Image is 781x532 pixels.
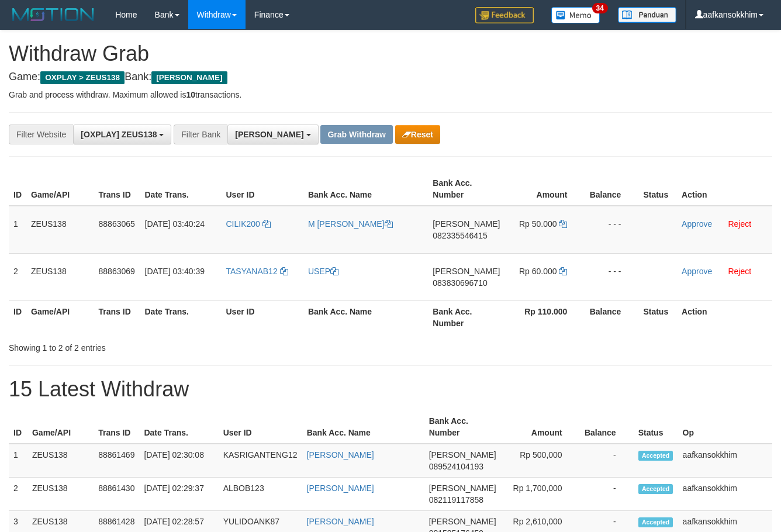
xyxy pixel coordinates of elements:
[307,450,374,460] a: [PERSON_NAME]
[226,219,271,229] a: CILIK200
[9,300,26,334] th: ID
[519,219,557,229] span: Rp 50.000
[638,300,677,334] th: Status
[580,444,634,478] td: -
[682,267,712,276] a: Approve
[559,267,567,276] a: Copy 60000 to clipboard
[186,90,195,99] strong: 10
[428,172,504,206] th: Bank Acc. Number
[429,495,483,505] span: Copy 082119117858 to clipboard
[9,125,73,144] div: Filter Website
[638,172,677,206] th: Status
[504,300,585,334] th: Rp 110.000
[227,125,318,144] button: [PERSON_NAME]
[682,219,712,229] a: Approve
[429,462,483,471] span: Copy 089524104193 to clipboard
[307,517,374,526] a: [PERSON_NAME]
[302,410,424,444] th: Bank Acc. Name
[219,478,302,511] td: ALBOB123
[475,7,534,23] img: Feedback.jpg
[94,478,139,511] td: 88861430
[94,172,140,206] th: Trans ID
[429,483,496,493] span: [PERSON_NAME]
[504,172,585,206] th: Amount
[26,172,94,206] th: Game/API
[678,478,772,511] td: aafkansokkhim
[638,484,673,494] span: Accepted
[222,300,303,334] th: User ID
[728,219,751,229] a: Reject
[433,219,500,229] span: [PERSON_NAME]
[226,267,288,276] a: TASYANAB12
[303,300,428,334] th: Bank Acc. Name
[585,253,638,300] td: - - -
[9,172,26,206] th: ID
[139,410,218,444] th: Date Trans.
[9,206,26,254] td: 1
[320,125,392,144] button: Grab Withdraw
[678,444,772,478] td: aafkansokkhim
[139,478,218,511] td: [DATE] 02:29:37
[429,517,496,526] span: [PERSON_NAME]
[428,300,504,334] th: Bank Acc. Number
[551,7,600,23] img: Button%20Memo.svg
[303,172,428,206] th: Bank Acc. Name
[307,483,374,493] a: [PERSON_NAME]
[9,444,27,478] td: 1
[395,125,440,144] button: Reset
[27,444,94,478] td: ZEUS138
[9,410,27,444] th: ID
[634,410,678,444] th: Status
[9,253,26,300] td: 2
[9,6,98,23] img: MOTION_logo.png
[226,267,278,276] span: TASYANAB12
[592,3,608,13] span: 34
[219,410,302,444] th: User ID
[139,444,218,478] td: [DATE] 02:30:08
[145,267,205,276] span: [DATE] 03:40:39
[27,410,94,444] th: Game/API
[140,172,222,206] th: Date Trans.
[585,172,638,206] th: Balance
[40,71,125,84] span: OXPLAY > ZEUS138
[219,444,302,478] td: KASRIGANTENG12
[26,206,94,254] td: ZEUS138
[501,478,580,511] td: Rp 1,700,000
[618,7,676,23] img: panduan.png
[424,410,501,444] th: Bank Acc. Number
[580,410,634,444] th: Balance
[308,219,393,229] a: M [PERSON_NAME]
[9,378,772,401] h1: 15 Latest Withdraw
[638,517,673,527] span: Accepted
[638,451,673,461] span: Accepted
[9,89,772,101] p: Grab and process withdraw. Maximum allowed is transactions.
[26,300,94,334] th: Game/API
[99,219,135,229] span: 88863065
[728,267,751,276] a: Reject
[222,172,303,206] th: User ID
[94,410,139,444] th: Trans ID
[145,219,205,229] span: [DATE] 03:40:24
[433,278,487,288] span: Copy 083830696710 to clipboard
[677,300,772,334] th: Action
[94,300,140,334] th: Trans ID
[677,172,772,206] th: Action
[501,410,580,444] th: Amount
[174,125,227,144] div: Filter Bank
[151,71,227,84] span: [PERSON_NAME]
[678,410,772,444] th: Op
[94,444,139,478] td: 88861469
[99,267,135,276] span: 88863069
[9,478,27,511] td: 2
[429,450,496,460] span: [PERSON_NAME]
[9,337,317,354] div: Showing 1 to 2 of 2 entries
[140,300,222,334] th: Date Trans.
[81,130,157,139] span: [OXPLAY] ZEUS138
[433,231,487,240] span: Copy 082335546415 to clipboard
[9,42,772,65] h1: Withdraw Grab
[9,71,772,83] h4: Game: Bank:
[559,219,567,229] a: Copy 50000 to clipboard
[585,206,638,254] td: - - -
[226,219,260,229] span: CILIK200
[235,130,303,139] span: [PERSON_NAME]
